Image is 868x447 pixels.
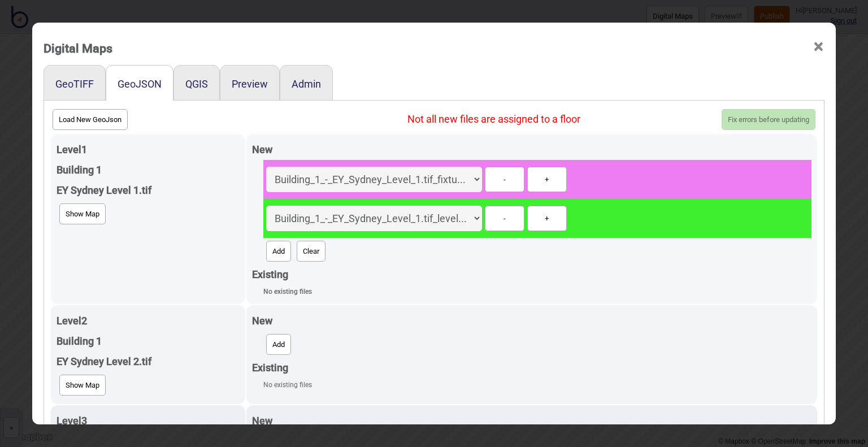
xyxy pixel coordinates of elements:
button: Admin [292,78,321,90]
button: QGIS [185,78,208,90]
button: Add [266,334,291,355]
div: No existing files [263,378,812,392]
strong: New [252,415,272,427]
span: Show Map [66,381,99,389]
div: Level 2 [57,311,240,331]
button: Show Map [59,375,106,396]
strong: Existing [252,362,288,374]
div: EY Sydney Level 2.tif [57,351,240,372]
div: Level 3 [57,411,240,431]
strong: New [252,144,272,155]
div: No existing files [263,285,812,298]
div: Building 1 [57,331,240,351]
button: GeoTIFF [55,78,94,90]
button: - [485,167,524,192]
div: Not all new files are assigned to a floor [407,109,580,129]
div: Level 1 [57,140,240,160]
button: Show Map [59,203,106,224]
span: Show Map [66,210,99,218]
button: Load New GeoJson [53,109,128,130]
button: Preview [232,78,268,90]
button: + [527,206,567,231]
button: GeoJSON [118,78,162,90]
div: EY Sydney Level 1.tif [57,180,240,201]
div: Digital Maps [44,36,112,60]
span: × [813,28,824,66]
div: Building 1 [57,160,240,180]
button: Add [266,241,291,262]
button: Fix errors before updating [722,109,815,130]
button: Clear [297,241,325,262]
strong: Existing [252,268,288,280]
button: - [485,206,524,231]
button: + [527,167,567,192]
strong: New [252,315,272,327]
